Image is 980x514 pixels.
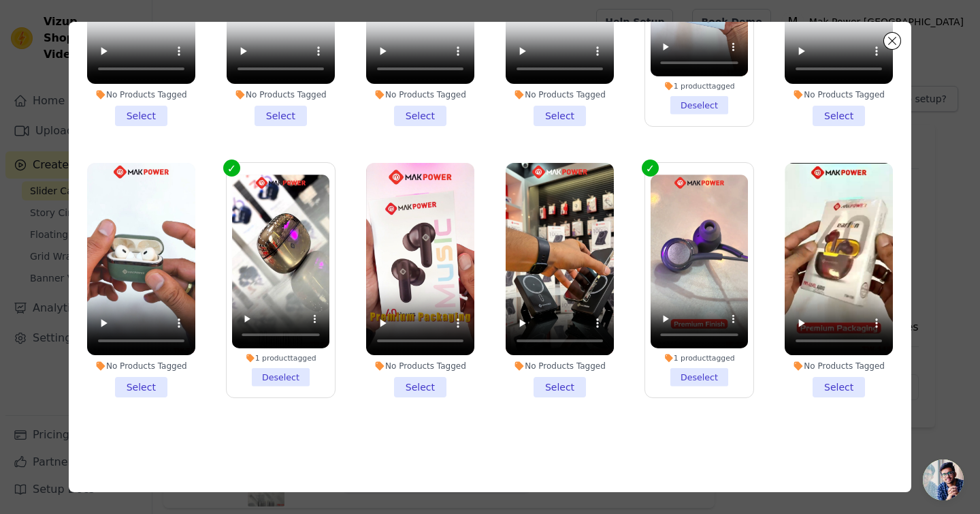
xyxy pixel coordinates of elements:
[923,459,964,500] div: Open chat
[506,89,614,100] div: No Products Tagged
[785,89,893,100] div: No Products Tagged
[651,353,748,363] div: 1 product tagged
[232,353,329,363] div: 1 product tagged
[651,81,748,91] div: 1 product tagged
[87,361,195,372] div: No Products Tagged
[884,33,900,49] button: Close modal
[785,361,893,372] div: No Products Tagged
[366,89,474,100] div: No Products Tagged
[506,361,614,372] div: No Products Tagged
[87,89,195,100] div: No Products Tagged
[366,361,474,372] div: No Products Tagged
[227,89,335,100] div: No Products Tagged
